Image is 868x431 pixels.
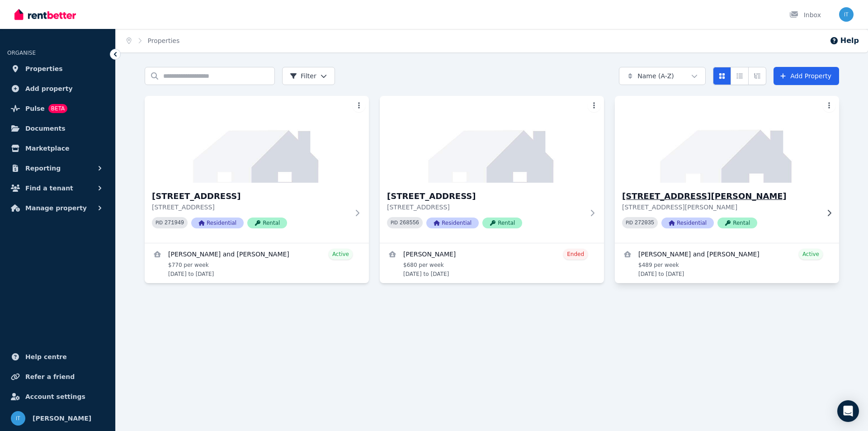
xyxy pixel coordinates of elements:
[400,220,419,226] code: 268556
[165,220,184,226] code: 271949
[823,99,835,112] button: More options
[7,388,108,406] a: Account settings
[748,67,766,85] button: Expanded list view
[7,368,108,386] a: Refer a friend
[25,391,85,402] span: Account settings
[7,80,108,98] a: Add property
[145,243,369,283] a: View details for Sandra and Paul Biltoft
[619,67,706,85] button: Name (A-Z)
[380,96,604,183] img: 94 Buckland Road, Everton Hills
[191,218,244,228] span: Residential
[247,218,287,228] span: Rental
[637,71,674,81] span: Name (A-Z)
[290,71,316,81] span: Filter
[609,94,845,185] img: 1101/16 Ramsgate Street, Kelvin Grove
[7,348,108,366] a: Help centre
[837,400,859,422] div: Open Intercom Messenger
[116,29,190,52] nav: Breadcrumb
[25,203,87,213] span: Manage property
[14,8,76,21] img: RentBetter
[789,10,821,19] div: Inbox
[391,220,398,225] small: PID
[25,103,45,114] span: Pulse
[588,99,600,112] button: More options
[622,203,819,212] p: [STREET_ADDRESS][PERSON_NAME]
[622,190,819,203] h3: [STREET_ADDRESS][PERSON_NAME]
[713,67,766,85] div: View options
[7,139,108,157] a: Marketplace
[380,96,604,243] a: 94 Buckland Road, Everton Hills[STREET_ADDRESS][STREET_ADDRESS]PID 268556ResidentialRental
[25,163,61,174] span: Reporting
[48,104,67,113] span: BETA
[482,218,522,228] span: Rental
[7,119,108,137] a: Documents
[25,123,66,134] span: Documents
[717,218,757,228] span: Rental
[380,243,604,283] a: View details for Kate Hatchman
[774,67,839,85] a: Add Property
[152,190,349,203] h3: [STREET_ADDRESS]
[25,183,73,194] span: Find a tenant
[25,371,75,382] span: Refer a friend
[145,96,369,243] a: 32/34 Queen Street, Kings Beach[STREET_ADDRESS][STREET_ADDRESS]PID 271949ResidentialRental
[7,179,108,197] button: Find a tenant
[615,243,839,283] a: View details for Kirsty Findlay and Chris Fisher
[7,159,108,177] button: Reporting
[7,199,108,217] button: Manage property
[33,413,91,424] span: [PERSON_NAME]
[839,7,854,22] img: Ian Turner
[25,63,63,74] span: Properties
[353,99,365,112] button: More options
[25,351,67,362] span: Help centre
[626,220,633,225] small: PID
[25,83,73,94] span: Add property
[830,35,859,46] button: Help
[387,203,584,212] p: [STREET_ADDRESS]
[25,143,69,154] span: Marketplace
[7,60,108,78] a: Properties
[282,67,335,85] button: Filter
[148,37,180,44] a: Properties
[661,218,714,228] span: Residential
[387,190,584,203] h3: [STREET_ADDRESS]
[152,203,349,212] p: [STREET_ADDRESS]
[426,218,479,228] span: Residential
[7,50,36,56] span: ORGANISE
[11,411,25,426] img: Ian Turner
[7,99,108,118] a: PulseBETA
[635,220,654,226] code: 272035
[713,67,731,85] button: Card view
[615,96,839,243] a: 1101/16 Ramsgate Street, Kelvin Grove[STREET_ADDRESS][PERSON_NAME][STREET_ADDRESS][PERSON_NAME]PI...
[145,96,369,183] img: 32/34 Queen Street, Kings Beach
[731,67,749,85] button: Compact list view
[156,220,163,225] small: PID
